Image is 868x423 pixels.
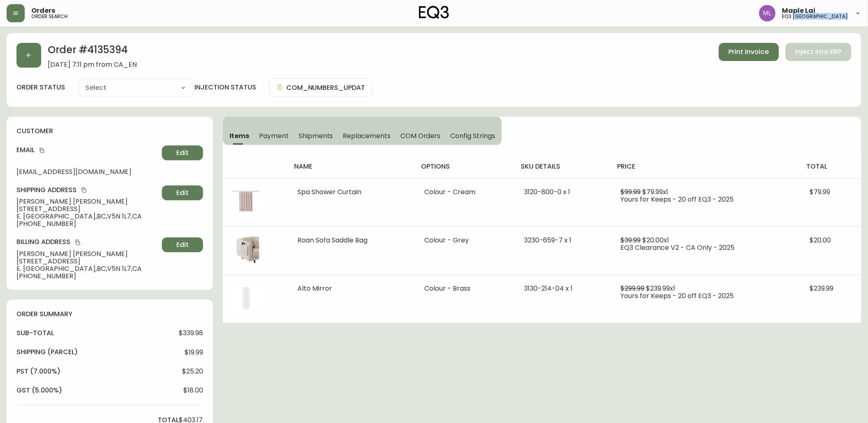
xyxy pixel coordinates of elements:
span: $39.99 [621,235,641,245]
h5: eq3 [GEOGRAPHIC_DATA] [782,14,848,19]
span: [PERSON_NAME] [PERSON_NAME] [16,198,159,205]
span: [DATE] 7:11 pm from CA_EN [48,61,137,68]
h4: Billing Address [16,237,159,247]
span: Shipments [299,132,333,140]
li: Colour - Brass [424,285,505,292]
span: Alto Mirror [298,284,332,293]
img: a1a86dab-59c2-4d9d-9aec-b8bc37a3c9dbOptional[alto-mirror-brass-2024].jpg [233,285,259,311]
span: Print Invoice [729,47,769,56]
span: $339.98 [179,329,203,337]
h4: customer [16,127,203,136]
img: 818be761-e8fe-41b8-b8dc-549fe5a34fad.jpg [233,237,259,263]
span: [PHONE_NUMBER] [16,220,159,228]
img: cf50e155-5940-45a5-b113-4bb3920e67f0Optional[3120-800-0-Cream-Front-LP.jpg].jpg [233,188,259,215]
span: [PHONE_NUMBER] [16,273,159,280]
h4: name [295,162,408,171]
span: Roan Sofa Saddle Bag [298,235,368,245]
span: Edit [176,188,189,197]
span: Spa Shower Curtain [298,187,362,197]
li: Colour - Cream [424,188,505,196]
span: $79.99 [810,187,830,197]
span: COM Orders [400,132,441,140]
span: Items [229,132,250,140]
span: E. [GEOGRAPHIC_DATA] , BC , V5N 1L7 , CA [16,265,159,273]
button: Edit [162,186,203,200]
h4: options [421,162,508,171]
h4: sku details [521,162,604,171]
span: $79.99 x 1 [643,187,669,197]
h4: Shipping ( Parcel ) [16,348,78,357]
span: Edit [176,148,189,157]
button: copy [80,186,88,194]
span: $239.99 x 1 [646,284,676,293]
span: $239.99 [810,284,833,293]
span: 3130-214-04 x 1 [524,284,573,293]
span: $18.00 [183,387,203,394]
span: Maple Lai [782,7,816,14]
span: $19.99 [185,349,203,356]
span: 3120-800-0 x 1 [524,187,571,197]
span: 3230-659-7 x 1 [524,235,572,245]
span: [STREET_ADDRESS] [16,258,159,265]
span: Payment [260,132,289,140]
span: E. [GEOGRAPHIC_DATA] , BC , V5N 1L7 , CA [16,213,159,220]
span: $25.20 [182,368,203,375]
label: order status [16,83,65,92]
li: Colour - Grey [424,237,505,244]
span: [EMAIL_ADDRESS][DOMAIN_NAME] [16,168,159,176]
span: Orders [31,7,55,14]
button: Print Invoice [719,43,779,61]
span: $20.00 [810,235,831,245]
h4: price [618,162,793,171]
h4: gst (5.000%) [16,386,62,395]
span: [STREET_ADDRESS] [16,205,159,213]
h4: total [806,162,855,171]
button: copy [74,238,82,247]
span: Replacements [343,132,391,140]
h4: sub-total [16,329,54,338]
span: $299.99 [621,284,645,293]
h4: Shipping Address [16,186,159,195]
h4: injection status [194,83,256,92]
span: Yours for Keeps - 20 off EQ3 - 2025 [621,291,734,301]
span: [PERSON_NAME] [PERSON_NAME] [16,250,159,258]
span: $20.00 x 1 [643,235,669,245]
h4: Email [16,146,159,155]
h4: pst (7.000%) [16,367,61,376]
img: logo [419,6,449,19]
span: Yours for Keeps - 20 off EQ3 - 2025 [621,195,734,204]
button: copy [38,146,46,155]
h2: Order # 4135394 [48,43,137,61]
span: Config Strings [451,132,495,140]
span: $99.99 [621,187,641,197]
button: Edit [162,237,203,252]
button: Edit [162,146,203,160]
h5: order search [31,14,68,19]
h4: order summary [16,310,203,319]
span: Edit [176,240,189,249]
img: 61e28cffcf8cc9f4e300d877dd684943 [759,5,776,21]
span: EQ3 Clearance V2 - CA Only - 2025 [621,243,735,252]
